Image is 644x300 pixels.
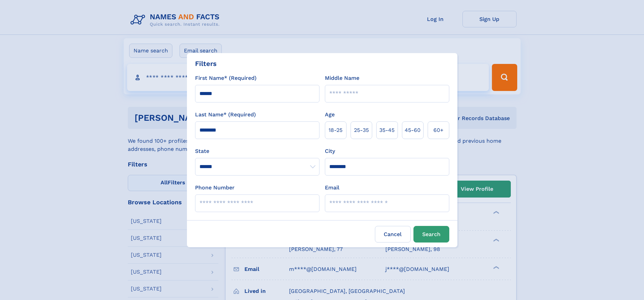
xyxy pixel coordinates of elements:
div: Filters [195,59,217,69]
span: 18‑25 [329,126,342,134]
label: Age [325,111,335,119]
button: Search [413,226,449,243]
label: Middle Name [325,74,359,82]
label: State [195,147,319,155]
label: Cancel [375,226,411,243]
span: 25‑35 [354,126,369,134]
label: Email [325,184,339,192]
span: 35‑45 [379,126,395,134]
span: 45‑60 [405,126,421,134]
label: First Name* (Required) [195,74,257,82]
label: Last Name* (Required) [195,111,256,119]
label: City [325,147,335,155]
span: 60+ [433,126,444,134]
label: Phone Number [195,184,235,192]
